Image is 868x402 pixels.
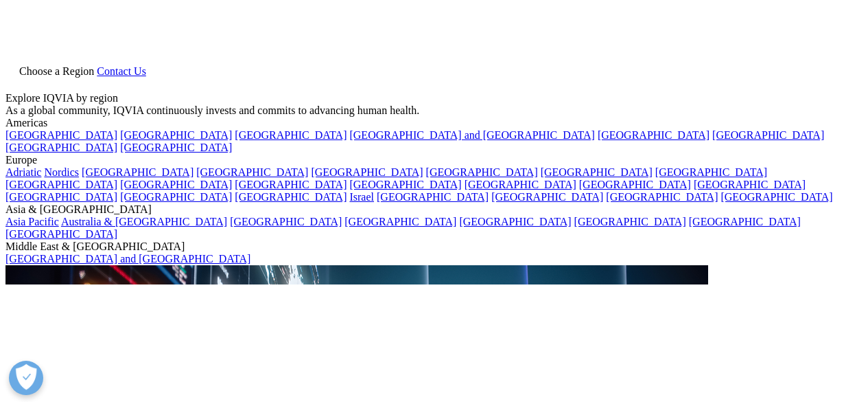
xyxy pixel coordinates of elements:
[349,191,374,203] a: Israel
[5,129,117,141] a: [GEOGRAPHIC_DATA]
[349,179,461,190] a: [GEOGRAPHIC_DATA]
[235,179,347,190] a: [GEOGRAPHIC_DATA]
[712,129,824,141] a: [GEOGRAPHIC_DATA]
[655,166,767,178] a: [GEOGRAPHIC_DATA]
[541,166,653,178] a: [GEOGRAPHIC_DATA]
[426,166,538,178] a: [GEOGRAPHIC_DATA]
[5,166,41,178] a: Adriatic
[19,65,94,77] span: Choose a Region
[5,253,250,265] a: [GEOGRAPHIC_DATA] and [GEOGRAPHIC_DATA]
[9,361,43,395] button: Voorkeuren openen
[120,179,232,190] a: [GEOGRAPHIC_DATA]
[5,179,117,190] a: [GEOGRAPHIC_DATA]
[82,166,193,178] a: [GEOGRAPHIC_DATA]
[235,191,347,203] a: [GEOGRAPHIC_DATA]
[465,179,576,190] a: [GEOGRAPHIC_DATA]
[230,216,342,227] a: [GEOGRAPHIC_DATA]
[5,154,863,166] div: Europe
[349,129,594,141] a: [GEOGRAPHIC_DATA] and [GEOGRAPHIC_DATA]
[61,216,227,227] a: Australia & [GEOGRAPHIC_DATA]
[196,166,308,178] a: [GEOGRAPHIC_DATA]
[574,216,686,227] a: [GEOGRAPHIC_DATA]
[344,216,456,227] a: [GEOGRAPHIC_DATA]
[5,92,863,104] div: Explore IQVIA by region
[97,65,146,77] a: Contact Us
[120,142,232,153] a: [GEOGRAPHIC_DATA]
[720,191,832,203] a: [GEOGRAPHIC_DATA]
[5,117,863,129] div: Americas
[459,216,571,227] a: [GEOGRAPHIC_DATA]
[5,142,117,153] a: [GEOGRAPHIC_DATA]
[5,216,59,227] a: Asia Pacific
[689,216,801,227] a: [GEOGRAPHIC_DATA]
[311,166,423,178] a: [GEOGRAPHIC_DATA]
[606,191,718,203] a: [GEOGRAPHIC_DATA]
[120,129,232,141] a: [GEOGRAPHIC_DATA]
[579,179,691,190] a: [GEOGRAPHIC_DATA]
[5,241,863,253] div: Middle East & [GEOGRAPHIC_DATA]
[694,179,806,190] a: [GEOGRAPHIC_DATA]
[598,129,709,141] a: [GEOGRAPHIC_DATA]
[235,129,347,141] a: [GEOGRAPHIC_DATA]
[120,191,232,203] a: [GEOGRAPHIC_DATA]
[5,228,117,240] a: [GEOGRAPHIC_DATA]
[5,203,863,216] div: Asia & [GEOGRAPHIC_DATA]
[5,104,863,117] div: As a global community, IQVIA continuously invests and commits to advancing human health.
[5,191,117,203] a: [GEOGRAPHIC_DATA]
[377,191,489,203] a: [GEOGRAPHIC_DATA]
[491,191,603,203] a: [GEOGRAPHIC_DATA]
[44,166,79,178] a: Nordics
